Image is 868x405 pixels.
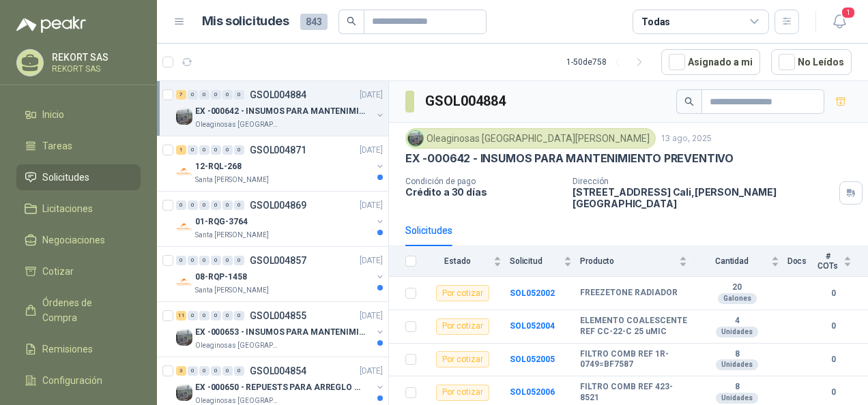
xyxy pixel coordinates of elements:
img: Company Logo [176,385,192,401]
div: 0 [222,311,233,320]
a: Cotizar [16,258,141,284]
div: 0 [211,200,221,210]
div: 1 [176,145,186,155]
p: 12-RQL-268 [195,160,242,173]
div: 0 [188,200,198,210]
div: 0 [234,200,244,210]
p: Oleaginosas [GEOGRAPHIC_DATA][PERSON_NAME] [195,340,281,351]
a: 0 0 0 0 0 0 GSOL004857[DATE] Company Logo08-RQP-1458Santa [PERSON_NAME] [176,252,386,296]
img: Company Logo [176,219,192,235]
div: Galones [718,293,757,304]
a: Remisiones [16,336,141,362]
p: Oleaginosas [GEOGRAPHIC_DATA][PERSON_NAME] [195,119,281,130]
div: 0 [199,366,209,376]
a: 1 0 0 0 0 0 GSOL004871[DATE] Company Logo12-RQL-268Santa [PERSON_NAME] [176,142,386,185]
button: 1 [827,10,852,34]
p: 13 ago, 2025 [661,132,712,145]
p: Condición de pago [405,177,562,186]
p: Santa [PERSON_NAME] [195,285,269,296]
div: 0 [222,90,233,100]
p: Crédito a 30 días [405,186,562,198]
span: Licitaciones [42,201,93,216]
a: Tareas [16,133,141,159]
b: ELEMENTO COALESCENTE REF CC-22-C 25 uMIC [580,316,687,337]
p: [DATE] [360,89,383,102]
b: 8 [695,382,779,393]
div: 0 [199,90,209,100]
span: 843 [300,14,328,30]
a: SOL052005 [510,355,555,364]
th: Docs [787,246,815,277]
p: GSOL004869 [250,200,306,210]
img: Company Logo [176,329,192,346]
div: Todas [641,14,670,29]
div: 0 [211,311,221,320]
b: 0 [815,353,852,366]
span: search [347,16,356,26]
b: FREEZETONE RADIADOR [580,288,678,299]
div: 0 [188,366,198,376]
div: 0 [199,145,209,155]
span: Órdenes de Compra [42,295,128,325]
a: SOL052002 [510,288,555,298]
span: Tareas [42,138,72,153]
span: # COTs [815,252,841,271]
div: 0 [234,90,244,100]
p: 01-RQG-3764 [195,215,248,228]
p: 08-RQP-1458 [195,271,247,284]
a: Inicio [16,102,141,127]
span: Inicio [42,107,64,122]
div: 0 [222,145,233,155]
span: Solicitud [510,256,561,266]
div: Solicitudes [405,223,452,238]
h3: GSOL004884 [425,91,508,112]
p: GSOL004857 [250,256,306,265]
p: GSOL004854 [250,366,306,376]
span: Remisiones [42,342,93,357]
span: search [684,97,694,106]
p: [DATE] [360,144,383,157]
a: Solicitudes [16,164,141,190]
a: Negociaciones [16,227,141,253]
b: FILTRO COMB REF 423-8521 [580,382,687,403]
th: Producto [580,246,695,277]
div: 0 [234,145,244,155]
p: REKORT SAS [52,65,137,73]
div: 0 [176,200,186,210]
th: Estado [424,246,510,277]
div: 0 [211,145,221,155]
b: SOL052004 [510,321,555,331]
span: Estado [424,256,491,266]
div: 0 [188,90,198,100]
div: 0 [176,256,186,265]
div: 0 [234,256,244,265]
p: GSOL004855 [250,311,306,320]
div: 0 [211,366,221,376]
b: 0 [815,320,852,333]
p: [DATE] [360,365,383,378]
p: GSOL004871 [250,145,306,155]
span: Cantidad [695,256,768,266]
a: SOL052006 [510,387,555,397]
span: Solicitudes [42,170,89,185]
div: 0 [222,366,233,376]
p: [DATE] [360,254,383,267]
div: Unidades [716,327,758,337]
div: Unidades [716,359,758,370]
img: Company Logo [176,164,192,180]
div: 11 [176,311,186,320]
div: 0 [222,256,233,265]
img: Company Logo [408,131,423,146]
div: 0 [211,90,221,100]
p: REKORT SAS [52,52,137,62]
p: EX -000642 - INSUMOS PARA MANTENIMIENTO PREVENTIVO [195,105,365,118]
b: 8 [695,349,779,360]
b: 0 [815,287,852,300]
span: Negociaciones [42,232,105,247]
div: 0 [199,311,209,320]
div: Por cotizar [436,285,489,301]
p: Santa [PERSON_NAME] [195,230,269,241]
div: 0 [199,256,209,265]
